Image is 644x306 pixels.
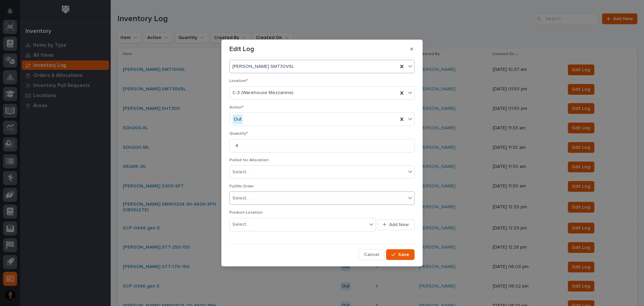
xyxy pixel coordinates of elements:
button: Cancel [358,249,385,260]
span: Pulled for Allocation [229,158,269,162]
span: Product-Location [229,211,263,215]
button: Add New [377,219,415,230]
span: Save [398,252,409,257]
span: Fulfills Order [229,184,254,188]
span: C-3 (Warehouse Mezzanine) [232,89,293,96]
span: Location [229,79,248,83]
span: Action [229,105,244,110]
div: Select... [232,221,249,228]
div: Out [232,115,243,124]
span: [PERSON_NAME] SMT30VSL [232,63,294,70]
span: Add New [389,222,409,227]
div: Select... [232,169,249,176]
span: Quantity [229,132,248,136]
button: Save [386,249,415,260]
div: Select... [232,195,249,202]
p: Edit Log [229,45,254,53]
span: Cancel [364,252,379,257]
